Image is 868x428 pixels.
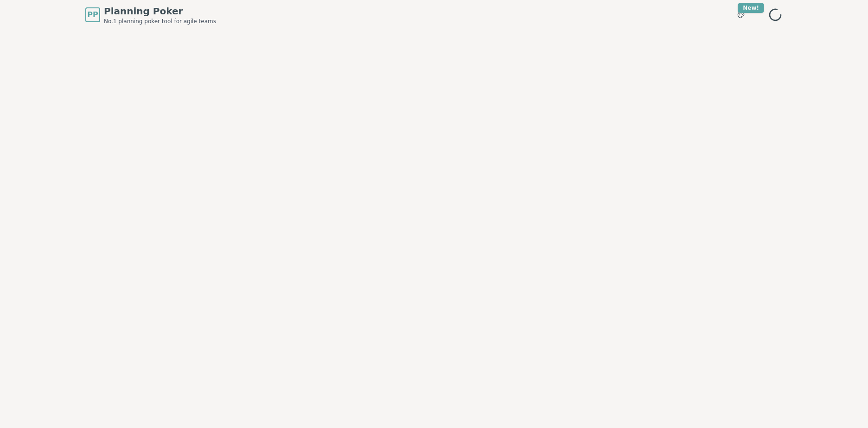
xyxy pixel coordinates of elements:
[733,6,749,23] button: New!
[87,9,98,20] span: PP
[104,18,216,25] span: No.1 planning poker tool for agile teams
[85,5,216,25] a: PPPlanning PokerNo.1 planning poker tool for agile teams
[738,3,764,13] div: New!
[104,5,216,18] span: Planning Poker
